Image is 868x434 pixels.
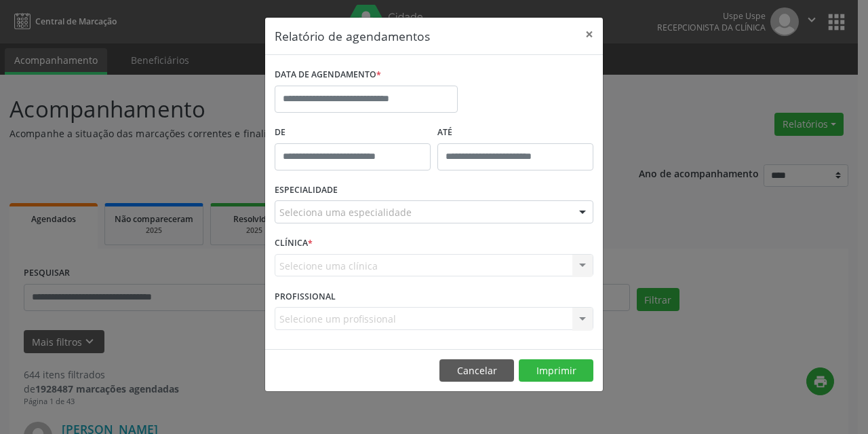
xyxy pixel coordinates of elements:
[275,180,338,201] label: ESPECIALIDADE
[275,286,336,307] label: PROFISSIONAL
[437,122,593,143] label: ATÉ
[275,233,313,254] label: CLÍNICA
[439,359,514,382] button: Cancelar
[275,122,431,143] label: De
[519,359,593,382] button: Imprimir
[275,65,381,86] label: DATA DE AGENDAMENTO
[275,27,430,45] h5: Relatório de agendamentos
[279,205,412,219] span: Seleciona uma especialidade
[576,18,603,51] button: Close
